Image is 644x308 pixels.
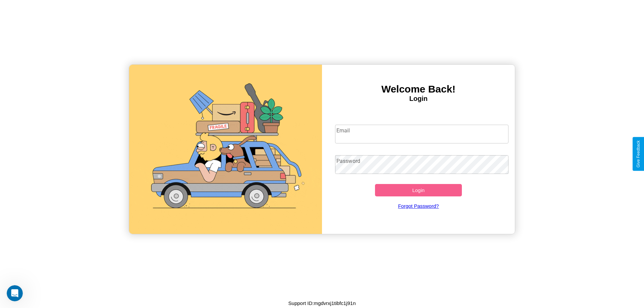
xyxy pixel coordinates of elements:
[636,140,641,168] div: Give Feedback
[322,83,515,95] h3: Welcome Back!
[332,196,505,215] a: Forgot Password?
[375,184,462,196] button: Login
[288,299,356,308] p: Support ID: mgdvrxj1tibfc1j91n
[322,95,515,103] h4: Login
[7,285,23,301] iframe: Intercom live chat
[129,65,322,234] img: gif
